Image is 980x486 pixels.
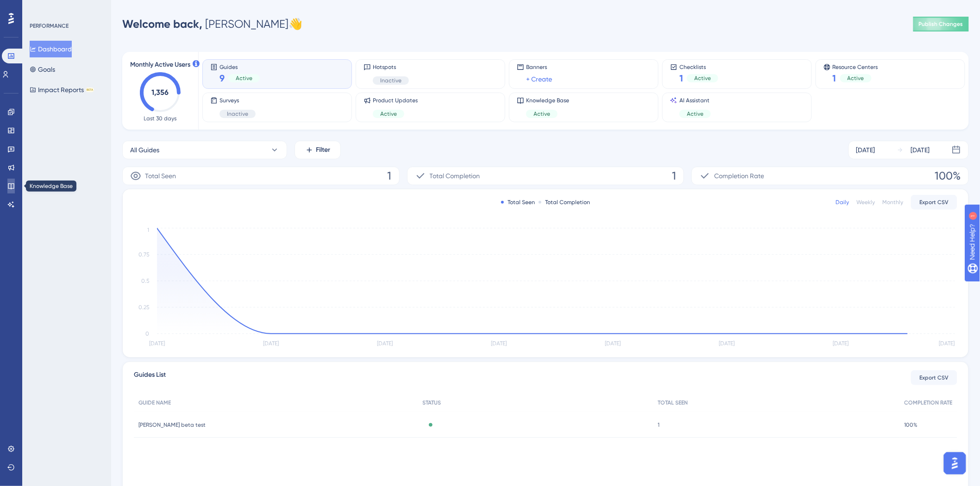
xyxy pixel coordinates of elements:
[130,144,159,156] span: All Guides
[380,77,402,84] span: Inactive
[30,22,69,30] div: PERFORMANCE
[534,110,550,118] span: Active
[130,59,190,70] span: Monthly Active Users
[856,144,875,156] div: [DATE]
[122,141,287,159] button: All Guides
[911,370,957,385] button: Export CSV
[138,251,149,258] tspan: 0.75
[122,17,302,31] div: [PERSON_NAME] 👋
[147,227,149,233] tspan: 1
[905,421,918,429] span: 100%
[919,20,963,28] span: Publish Changes
[86,87,94,92] div: BETA
[316,144,331,156] span: Filter
[220,72,225,85] span: 9
[263,341,279,347] tspan: [DATE]
[719,341,735,347] tspan: [DATE]
[848,75,864,82] span: Active
[22,2,58,13] span: Need Help?
[526,63,552,71] span: Banners
[905,399,953,406] span: COMPLETION RATE
[373,63,409,71] span: Hotspots
[539,199,590,206] div: Total Completion
[857,199,875,206] div: Weekly
[501,199,535,206] div: Total Seen
[920,374,949,381] span: Export CSV
[526,74,552,85] a: + Create
[939,341,955,347] tspan: [DATE]
[145,170,176,181] span: Total Seen
[672,168,676,183] span: 1
[377,341,393,347] tspan: [DATE]
[145,330,149,337] tspan: 0
[694,75,711,82] span: Active
[833,341,849,347] tspan: [DATE]
[941,449,969,477] iframe: UserGuiding AI Assistant Launcher
[422,399,441,406] span: STATUS
[236,75,252,82] span: Active
[30,61,55,78] button: Goals
[658,399,688,406] span: TOTAL SEEN
[138,304,149,311] tspan: 0.25
[911,144,930,156] div: [DATE]
[30,41,72,57] button: Dashboard
[714,170,764,181] span: Completion Rate
[134,369,166,386] span: Guides List
[144,115,177,122] span: Last 30 days
[913,17,969,31] button: Publish Changes
[220,63,260,70] span: Guides
[687,110,704,118] span: Active
[920,199,949,206] span: Export CSV
[679,97,711,104] span: AI Assistant
[388,168,392,183] span: 1
[935,168,961,183] span: 100%
[295,141,341,159] button: Filter
[911,195,957,210] button: Export CSV
[138,421,206,429] span: [PERSON_NAME] beta test
[605,341,621,347] tspan: [DATE]
[152,88,169,97] text: 1,356
[833,72,836,85] span: 1
[658,421,660,429] span: 1
[679,63,718,70] span: Checklists
[836,199,849,206] div: Daily
[64,5,67,12] div: 1
[526,97,569,104] span: Knowledge Base
[30,81,94,98] button: Impact ReportsBETA
[141,278,149,284] tspan: 0.5
[491,341,507,347] tspan: [DATE]
[679,72,683,85] span: 1
[227,110,248,118] span: Inactive
[122,17,202,31] span: Welcome back,
[138,399,171,406] span: GUIDE NAME
[883,199,904,206] div: Monthly
[833,63,878,70] span: Resource Centers
[220,97,256,104] span: Surveys
[149,341,165,347] tspan: [DATE]
[373,97,418,104] span: Product Updates
[380,110,397,118] span: Active
[430,170,480,181] span: Total Completion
